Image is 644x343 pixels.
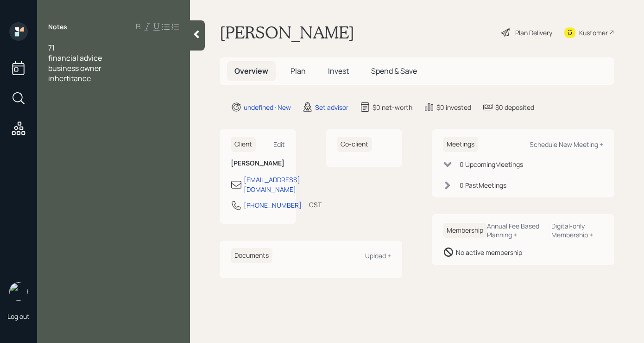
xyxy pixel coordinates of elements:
[244,175,300,194] div: [EMAIL_ADDRESS][DOMAIN_NAME]
[231,248,272,263] h6: Documents
[551,222,603,239] div: Digital-only Membership +
[9,282,28,301] img: aleksandra-headshot.png
[48,73,91,83] span: inhertitance
[456,248,522,257] div: No active membership
[487,222,544,239] div: Annual Fee Based Planning +
[495,102,534,112] div: $0 deposited
[48,22,67,32] label: Notes
[273,140,285,149] div: Edit
[244,200,302,210] div: [PHONE_NUMBER]
[328,66,349,76] span: Invest
[290,66,306,76] span: Plan
[231,159,285,167] h6: [PERSON_NAME]
[443,223,487,238] h6: Membership
[579,28,608,38] div: Kustomer
[460,180,506,190] div: 0 Past Meeting s
[365,251,391,260] div: Upload +
[244,102,291,112] div: undefined · New
[48,53,102,63] span: financial advice
[530,140,603,149] div: Schedule New Meeting +
[231,137,256,152] h6: Client
[436,102,471,112] div: $0 invested
[460,159,523,169] div: 0 Upcoming Meeting s
[48,43,55,53] span: 71
[234,66,268,76] span: Overview
[220,22,354,43] h1: [PERSON_NAME]
[515,28,552,38] div: Plan Delivery
[7,312,30,321] div: Log out
[443,137,478,152] h6: Meetings
[315,102,348,112] div: Set advisor
[373,102,412,112] div: $0 net-worth
[48,63,101,73] span: business owner
[309,200,322,210] div: CST
[337,137,372,152] h6: Co-client
[371,66,417,76] span: Spend & Save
